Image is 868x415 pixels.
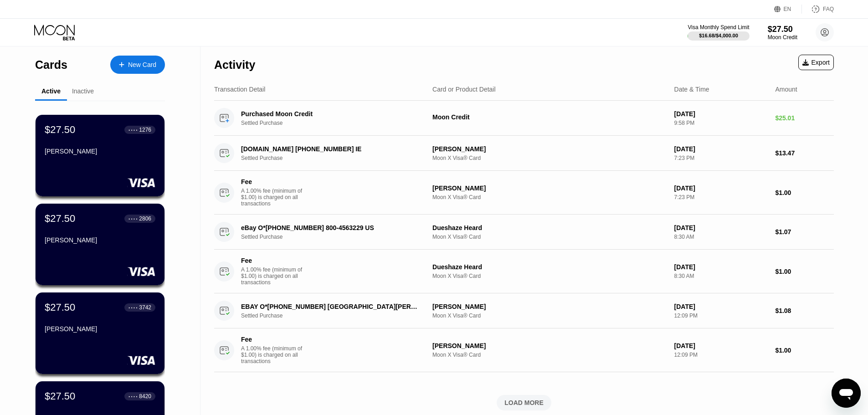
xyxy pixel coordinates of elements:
[802,59,830,66] div: Export
[128,128,138,131] div: ● ● ● ●
[432,86,496,93] div: Card or Product Detail
[128,306,138,309] div: ● ● ● ●
[241,303,418,310] div: EBAY O*[PHONE_NUMBER] [GEOGRAPHIC_DATA][PERSON_NAME] [GEOGRAPHIC_DATA]
[241,110,418,118] div: Purchased Moon Credit
[674,155,768,161] div: 7:23 PM
[784,6,791,12] div: EN
[432,313,667,319] div: Moon X Visa® Card
[214,58,255,72] div: Activity
[214,395,834,410] div: LOAD MORE
[775,268,834,275] div: $1.00
[432,194,667,200] div: Moon X Visa® Card
[832,379,861,408] iframe: Button to launch messaging window
[432,303,667,310] div: [PERSON_NAME]
[768,25,797,41] div: $27.50Moon Credit
[214,215,834,250] div: eBay O*[PHONE_NUMBER] 800-4563229 USSettled PurchaseDueshaze HeardMoon X Visa® Card[DATE]8:30 AM$...
[36,292,164,374] div: $27.50● ● ● ●3742[PERSON_NAME]
[768,25,797,34] div: $27.50
[688,24,749,31] div: Visa Monthly Spend Limit
[775,149,834,157] div: $13.47
[139,127,151,133] div: 1276
[128,61,156,69] div: New Card
[674,303,768,310] div: [DATE]
[241,257,305,264] div: Fee
[432,113,667,121] div: Moon Credit
[432,184,667,192] div: [PERSON_NAME]
[214,136,834,171] div: [DOMAIN_NAME] [PHONE_NUMBER] IESettled Purchase[PERSON_NAME]Moon X Visa® Card[DATE]7:23 PM$13.47
[214,171,834,215] div: FeeA 1.00% fee (minimum of $1.00) is charged on all transactions[PERSON_NAME]Moon X Visa® Card[DA...
[432,145,667,153] div: [PERSON_NAME]
[775,114,834,122] div: $25.01
[674,86,709,93] div: Date & Time
[241,155,431,161] div: Settled Purchase
[214,101,834,136] div: Purchased Moon CreditSettled PurchaseMoon Credit[DATE]9:58 PM$25.01
[774,5,802,14] div: EN
[72,87,94,95] div: Inactive
[128,217,138,220] div: ● ● ● ●
[241,224,418,231] div: eBay O*[PHONE_NUMBER] 800-4563229 US
[674,273,768,279] div: 8:30 AM
[45,148,155,155] div: [PERSON_NAME]
[432,224,667,231] div: Dueshaze Heard
[674,263,768,271] div: [DATE]
[45,236,155,244] div: [PERSON_NAME]
[45,124,75,136] div: $27.50
[45,302,75,313] div: $27.50
[674,110,768,118] div: [DATE]
[45,390,75,402] div: $27.50
[688,24,749,41] div: Visa Monthly Spend Limit$16.68/$4,000.00
[36,204,164,285] div: $27.50● ● ● ●2806[PERSON_NAME]
[775,228,834,236] div: $1.07
[674,224,768,231] div: [DATE]
[432,263,667,271] div: Dueshaze Heard
[432,352,667,358] div: Moon X Visa® Card
[504,399,544,407] div: LOAD MORE
[674,145,768,153] div: [DATE]
[241,313,431,319] div: Settled Purchase
[241,188,309,207] div: A 1.00% fee (minimum of $1.00) is charged on all transactions
[41,87,61,95] div: Active
[674,194,768,200] div: 7:23 PM
[214,293,834,328] div: EBAY O*[PHONE_NUMBER] [GEOGRAPHIC_DATA][PERSON_NAME] [GEOGRAPHIC_DATA]Settled Purchase[PERSON_NAM...
[241,345,309,364] div: A 1.00% fee (minimum of $1.00) is charged on all transactions
[432,273,667,279] div: Moon X Visa® Card
[45,325,155,333] div: [PERSON_NAME]
[768,34,797,41] div: Moon Credit
[45,213,75,225] div: $27.50
[128,395,138,398] div: ● ● ● ●
[674,120,768,126] div: 9:58 PM
[241,336,305,343] div: Fee
[35,58,67,72] div: Cards
[674,184,768,192] div: [DATE]
[139,304,151,311] div: 3742
[241,145,418,153] div: [DOMAIN_NAME] [PHONE_NUMBER] IE
[241,266,309,286] div: A 1.00% fee (minimum of $1.00) is charged on all transactions
[798,55,834,70] div: Export
[775,307,834,314] div: $1.08
[214,250,834,293] div: FeeA 1.00% fee (minimum of $1.00) is charged on all transactionsDueshaze HeardMoon X Visa® Card[D...
[432,234,667,240] div: Moon X Visa® Card
[775,86,797,93] div: Amount
[36,115,164,196] div: $27.50● ● ● ●1276[PERSON_NAME]
[241,178,305,185] div: Fee
[139,215,151,222] div: 2806
[241,234,431,240] div: Settled Purchase
[214,328,834,372] div: FeeA 1.00% fee (minimum of $1.00) is charged on all transactions[PERSON_NAME]Moon X Visa® Card[DA...
[775,347,834,354] div: $1.00
[432,342,667,349] div: [PERSON_NAME]
[241,120,431,126] div: Settled Purchase
[432,155,667,161] div: Moon X Visa® Card
[139,393,151,400] div: 8420
[674,313,768,319] div: 12:09 PM
[775,189,834,196] div: $1.00
[214,86,265,93] div: Transaction Detail
[802,5,834,14] div: FAQ
[110,56,165,74] div: New Card
[823,6,834,12] div: FAQ
[699,33,738,38] div: $16.68 / $4,000.00
[674,342,768,349] div: [DATE]
[674,352,768,358] div: 12:09 PM
[674,234,768,240] div: 8:30 AM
